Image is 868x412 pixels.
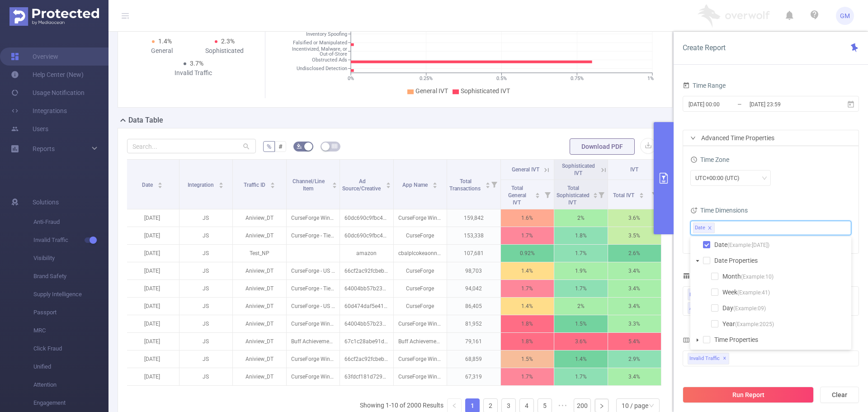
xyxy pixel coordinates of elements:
span: Reports [33,145,55,152]
span: Anti-Fraud [33,213,108,231]
tspan: Incentivized, Malware, or [292,46,347,52]
li: Date [693,223,715,233]
p: CurseForge - US - 400x300 inside 400x600 - Domain [287,262,340,279]
span: 3.7% [190,60,203,67]
p: [DATE] [126,245,179,262]
p: 67,319 [447,368,500,385]
p: 81,952 [447,315,500,332]
p: cbalplcokeaonnkeckofomheibnkijnbloilkjhh [394,245,447,262]
span: Engagement [33,394,108,412]
tspan: Undisclosed Detection [297,66,347,72]
span: Time Zone [690,156,729,163]
p: 1.4% [554,350,608,368]
li: Integration [688,289,723,300]
p: 1.7% [501,227,554,244]
i: icon: caret-up [219,181,224,184]
p: JS [179,209,233,227]
p: 1.5% [501,350,554,368]
span: Ad Source/Creative [342,178,382,192]
i: icon: caret-up [535,191,540,194]
p: 3.6% [608,209,661,227]
p: Aniview_DT [233,280,286,297]
p: JS [179,368,233,385]
p: Test_NP [233,245,286,262]
p: JS [179,298,233,315]
i: icon: caret-up [386,181,391,184]
p: 1.5% [554,315,608,332]
p: [DATE] [126,298,179,315]
span: Time Range [683,82,726,89]
p: JS [179,350,233,368]
span: General IVT [415,87,448,95]
span: Dimensions [683,272,725,279]
p: Aniview_DT [233,333,286,350]
span: Time Properties [712,334,849,346]
p: [DATE] [126,209,179,227]
i: icon: close [708,226,712,231]
div: Ad Source/Creative (l3) [689,303,742,314]
p: CurseForge Windows [394,315,447,332]
a: Reports [33,140,55,158]
span: Total Sophisticated IVT [557,185,590,206]
p: 2% [554,209,608,227]
i: icon: right [690,135,696,141]
li: Ad Source/Creative (l3) [688,302,752,314]
p: 1.8% [554,227,608,244]
i: Filter menu [648,180,661,209]
span: Year [722,320,774,327]
span: Month [722,273,774,280]
p: amazon [340,245,393,262]
i: icon: down [762,175,767,182]
span: # [278,143,283,150]
p: 2.6% [608,245,661,262]
span: Supply Intelligence [33,285,108,303]
p: 2% [554,298,608,315]
p: 1.7% [554,245,608,262]
div: Sophisticated [193,46,256,56]
p: CurseForge [394,298,447,315]
i: icon: caret-down [270,185,275,187]
p: 3.6% [554,333,608,350]
i: icon: caret-down [535,194,540,197]
p: 79,161 [447,333,500,350]
p: Aniview_DT [233,350,286,368]
span: % [267,143,271,150]
span: Metrics [683,336,713,344]
a: Users [11,120,48,138]
p: Aniview_DT [233,262,286,279]
p: 66cf2ac92fcbebfb8f0a2178 [340,262,393,279]
p: 3.3% [608,315,661,332]
i: icon: caret-down [386,185,391,187]
p: 0.92% [501,245,554,262]
span: Total IVT [613,192,636,199]
span: Sophisticated IVT [562,163,595,176]
span: Create Report [683,43,726,52]
span: 2.3% [221,38,235,45]
span: 1.4% [158,38,172,45]
span: Passport [33,303,108,322]
div: icon: rightAdvanced Time Properties [683,130,859,146]
p: JS [179,280,233,297]
i: icon: caret-up [332,181,337,184]
p: 3.4% [608,368,661,385]
div: Sort [485,181,491,186]
span: Total Transactions [449,178,482,192]
span: Date [142,182,154,188]
p: Aniview_DT [233,368,286,385]
p: 1.9% [554,262,608,279]
p: CurseForge Windows - US - 400x300 inside 400x600 [287,350,340,368]
tspan: 1% [647,76,653,81]
span: (Example: 09 ) [733,305,766,312]
span: MRC [33,322,108,340]
span: Time Properties [714,336,758,343]
p: 3.4% [608,298,661,315]
p: CurseForge Windows [394,350,447,368]
p: 1.4% [501,298,554,315]
span: (Example: 41 ) [737,289,770,296]
i: icon: caret-up [433,181,438,184]
span: Attention [33,376,108,394]
p: 1.7% [501,368,554,385]
span: Invalid Traffic [688,353,729,365]
p: CurseForge [394,227,447,244]
p: [DATE] [126,333,179,350]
